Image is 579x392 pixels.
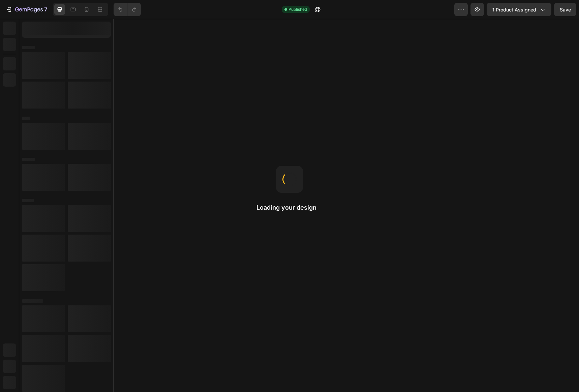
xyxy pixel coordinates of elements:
[492,6,536,13] span: 1 product assigned
[3,3,50,16] button: 7
[44,5,47,13] p: 7
[288,6,307,12] span: Published
[114,3,141,16] div: Undo/Redo
[560,7,571,12] span: Save
[487,3,551,16] button: 1 product assigned
[256,204,323,212] h2: Loading your design
[554,3,576,16] button: Save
